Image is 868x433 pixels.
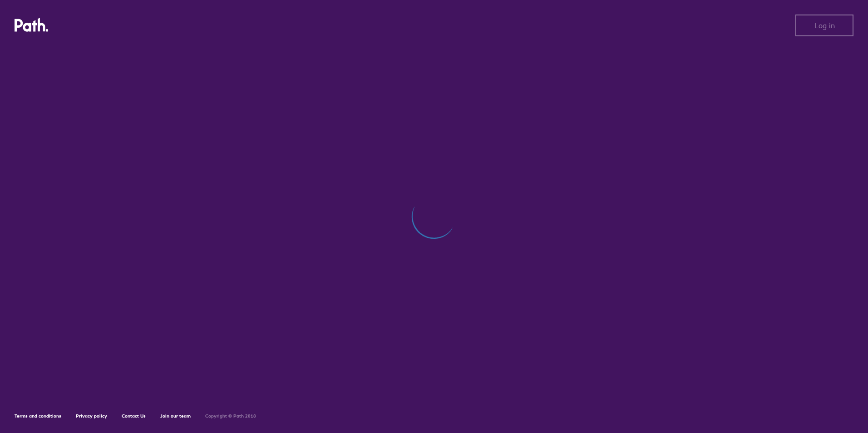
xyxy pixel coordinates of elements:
a: Privacy policy [76,413,107,419]
a: Join our team [160,413,191,419]
a: Contact Us [122,413,146,419]
h6: Copyright © Path 2018 [205,413,256,419]
a: Terms and conditions [15,413,61,419]
button: Log in [795,15,853,36]
span: Log in [814,21,835,30]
